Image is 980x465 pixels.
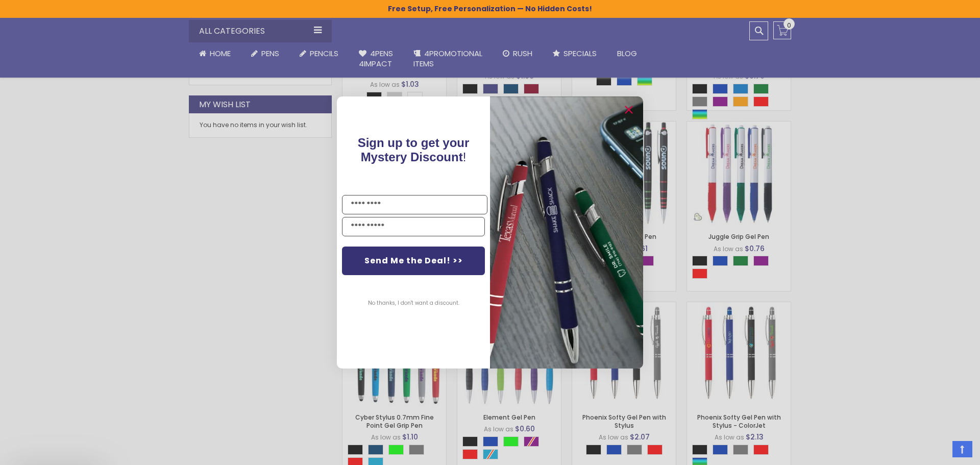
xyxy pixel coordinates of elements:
img: pop-up-image [490,96,643,369]
button: Send Me the Deal! >> [342,247,485,275]
span: ! [358,136,470,164]
span: Sign up to get your Mystery Discount [358,136,470,164]
button: No thanks, I don't want a discount. [363,290,464,316]
button: Close dialog [621,102,637,118]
